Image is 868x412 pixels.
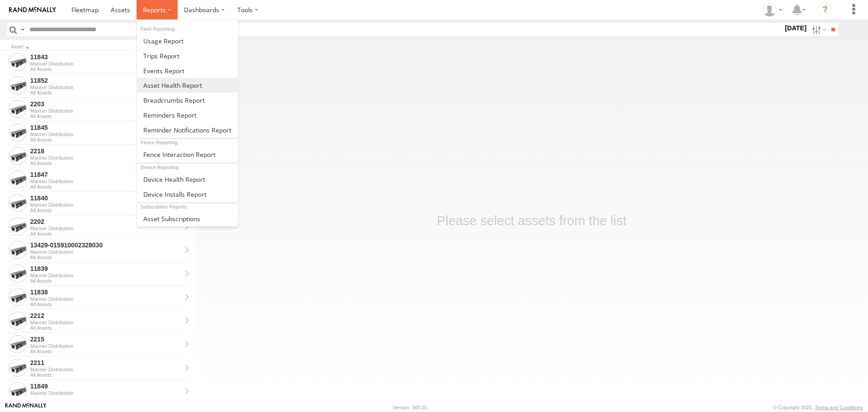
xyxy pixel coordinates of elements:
[30,325,181,331] div: All Assets
[759,3,786,17] div: ryan phillips
[30,61,181,66] div: Mariner Distribution
[30,76,181,85] div: 11852 - View Asset History
[30,367,181,372] div: Mariner Distribution
[783,23,808,33] label: [DATE]
[30,66,181,72] div: All Assets
[30,108,181,114] div: Mariner Distribution
[30,184,181,189] div: All Assets
[30,53,181,61] div: 11843 - View Asset History
[30,390,181,396] div: Mariner Distribution
[30,226,181,231] div: Mariner Distribution
[19,23,26,36] label: Search Query
[30,100,181,108] div: 2203 - View Asset History
[30,170,181,179] div: 11847 - View Asset History
[30,90,181,95] div: All Assets
[137,78,238,93] a: Asset Health Report
[773,405,863,410] div: © Copyright 2025 -
[30,335,181,343] div: 2215 - View Asset History
[9,7,56,13] img: rand-logo.svg
[137,63,238,78] a: Full Events Report
[30,273,181,278] div: Mariner Distribution
[137,147,238,162] a: Fence Interaction Report
[30,155,181,161] div: Mariner Distribution
[30,137,181,142] div: All Assets
[137,123,238,137] a: Service Reminder Notifications Report
[137,187,238,202] a: Device Installs Report
[30,288,181,296] div: 11838 - View Asset History
[30,123,181,132] div: 11845 - View Asset History
[30,179,181,184] div: Mariner Distribution
[30,302,181,307] div: All Assets
[30,231,181,237] div: All Assets
[137,48,238,63] a: Trips Report
[137,108,238,123] a: Reminders Report
[30,147,181,155] div: 2218 - View Asset History
[30,132,181,137] div: Mariner Distribution
[818,3,832,17] i: ?
[137,93,238,108] a: Breadcrumbs Report
[30,320,181,325] div: Mariner Distribution
[30,208,181,213] div: All Assets
[30,218,181,226] div: 2202 - View Asset History
[5,403,47,412] a: Visit our Website
[30,202,181,208] div: Mariner Distribution
[30,312,181,320] div: 2212 - View Asset History
[30,241,181,249] div: 13429-015910002328030 - View Asset History
[30,161,181,166] div: All Assets
[11,45,181,49] div: Click to Sort
[30,85,181,90] div: Mariner Distribution
[137,33,238,48] a: Usage Report
[815,405,863,410] a: Terms and Conditions
[30,278,181,284] div: All Assets
[30,372,181,378] div: All Assets
[30,359,181,367] div: 2211 - View Asset History
[30,114,181,119] div: All Assets
[30,343,181,349] div: Mariner Distribution
[30,194,181,202] div: 11840 - View Asset History
[137,211,238,226] a: Asset Subscriptions
[808,23,828,36] label: Search Filter Options
[137,172,238,187] a: Device Health Report
[30,349,181,354] div: All Assets
[30,249,181,255] div: Mariner Distribution
[30,382,181,390] div: 11849 - View Asset History
[393,405,427,410] div: Version: 305.01
[30,296,181,302] div: Mariner Distribution
[30,255,181,260] div: All Assets
[30,265,181,273] div: 11839 - View Asset History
